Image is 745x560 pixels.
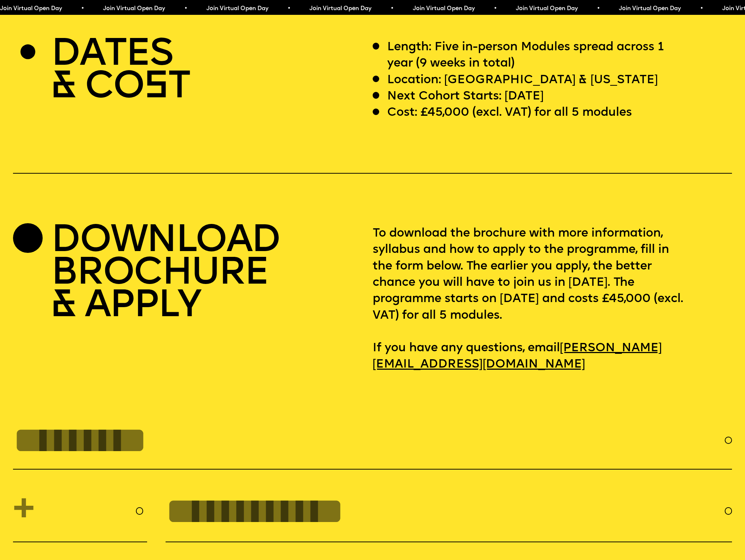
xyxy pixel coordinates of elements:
[287,6,291,12] span: •
[597,6,600,12] span: •
[390,6,394,12] span: •
[51,39,190,105] h2: DATES & CO T
[373,225,732,373] p: To download the brochure with more information, syllabus and how to apply to the programme, fill ...
[494,6,497,12] span: •
[387,39,688,72] p: Length: Five in-person Modules spread across 1 year (9 weeks in total)
[700,6,703,12] span: •
[144,69,168,107] span: S
[51,225,280,323] h2: DOWNLOAD BROCHURE & APPLY
[81,6,84,12] span: •
[184,6,187,12] span: •
[387,88,544,105] p: Next Cohort Starts: [DATE]
[387,72,658,88] p: Location: [GEOGRAPHIC_DATA] & [US_STATE]
[387,105,632,121] p: Cost: £45,000 (excl. VAT) for all 5 modules
[373,337,662,376] a: [PERSON_NAME][EMAIL_ADDRESS][DOMAIN_NAME]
